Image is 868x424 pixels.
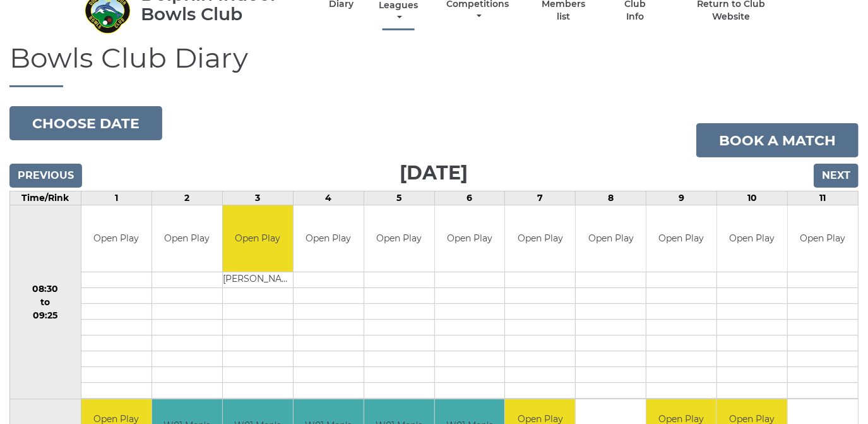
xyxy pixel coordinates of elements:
td: Open Play [223,205,293,272]
td: 9 [646,191,717,205]
td: 7 [505,191,576,205]
td: Time/Rink [10,191,81,205]
td: Open Play [576,205,646,272]
td: Open Play [435,205,505,272]
td: 8 [576,191,646,205]
td: Open Play [81,205,152,272]
td: 11 [788,191,859,205]
td: Open Play [788,205,858,272]
td: 10 [717,191,788,205]
a: Book a match [696,123,859,157]
h1: Bowls Club Diary [9,42,859,87]
td: Open Play [646,205,716,272]
input: Previous [9,164,82,188]
td: 2 [152,191,222,205]
input: Next [814,164,859,188]
button: Choose date [9,106,162,140]
td: 08:30 to 09:25 [10,205,81,399]
td: Open Play [505,205,575,272]
td: Open Play [717,205,787,272]
td: 4 [293,191,364,205]
td: Open Play [294,205,364,272]
td: 3 [222,191,293,205]
td: [PERSON_NAME] [223,272,293,288]
td: 5 [364,191,434,205]
td: 1 [81,191,152,205]
td: 6 [434,191,505,205]
td: Open Play [152,205,222,272]
td: Open Play [364,205,434,272]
